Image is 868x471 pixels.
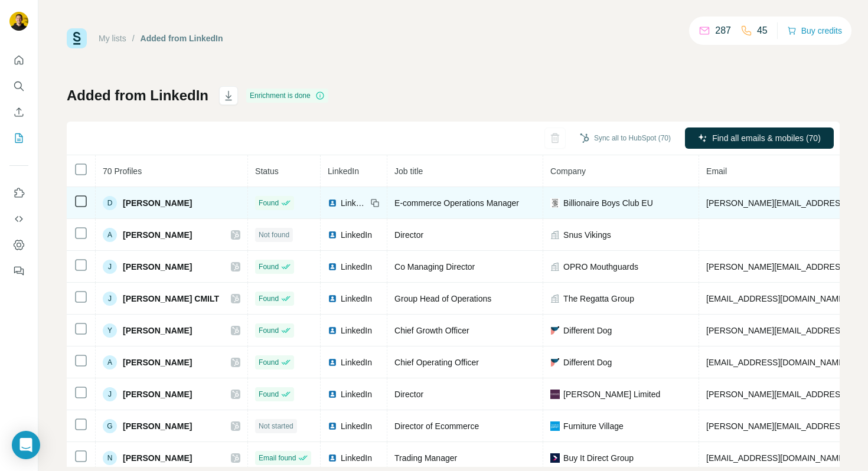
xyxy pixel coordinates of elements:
[341,325,372,336] span: LinkedIn
[259,293,279,304] span: Found
[103,419,117,433] div: G
[712,132,821,144] span: Find all emails & mobiles (70)
[341,356,372,368] span: LinkedIn
[550,421,560,431] img: company-logo
[67,86,208,105] h1: Added from LinkedIn
[141,32,223,44] div: Added from LinkedIn
[9,50,28,71] button: Quick start
[328,294,337,303] img: LinkedIn logo
[328,166,359,176] span: LinkedIn
[550,453,560,463] img: company-logo
[563,293,634,305] span: The Regatta Group
[328,421,337,431] img: LinkedIn logo
[103,323,117,338] div: Y
[563,325,612,336] span: Different Dog
[394,421,479,431] span: Director of Ecommerce
[341,197,367,209] span: LinkedIn
[328,198,337,208] img: LinkedIn logo
[394,294,491,303] span: Group Head of Operations
[132,32,135,44] li: /
[9,260,28,282] button: Feedback
[259,198,279,208] span: Found
[563,229,611,241] span: Snus Vikings
[259,261,279,272] span: Found
[685,127,834,149] button: Find all emails & mobiles (70)
[563,197,653,209] span: Billionaire Boys Club EU
[123,261,192,273] span: [PERSON_NAME]
[757,24,768,38] p: 45
[9,208,28,230] button: Use Surfe API
[550,358,560,367] img: company-logo
[123,293,219,305] span: [PERSON_NAME] CMILT
[99,34,126,43] a: My lists
[259,421,293,431] span: Not started
[394,198,519,208] span: E-commerce Operations Manager
[123,452,192,464] span: [PERSON_NAME]
[259,230,289,240] span: Not found
[103,355,117,369] div: A
[341,293,372,305] span: LinkedIn
[341,420,372,432] span: LinkedIn
[394,390,423,399] span: Director
[394,358,479,367] span: Chief Operating Officer
[563,452,634,464] span: Buy It Direct Group
[103,292,117,306] div: J
[328,390,337,399] img: LinkedIn logo
[259,357,279,368] span: Found
[123,229,192,241] span: [PERSON_NAME]
[103,451,117,465] div: N
[328,358,337,367] img: LinkedIn logo
[328,326,337,335] img: LinkedIn logo
[9,127,28,149] button: My lists
[103,387,117,401] div: J
[394,166,423,176] span: Job title
[563,388,660,400] span: [PERSON_NAME] Limited
[123,325,192,336] span: [PERSON_NAME]
[341,452,372,464] span: LinkedIn
[9,234,28,256] button: Dashboard
[706,453,846,463] span: [EMAIL_ADDRESS][DOMAIN_NAME]
[123,420,192,432] span: [PERSON_NAME]
[706,294,846,303] span: [EMAIL_ADDRESS][DOMAIN_NAME]
[123,197,192,209] span: [PERSON_NAME]
[123,356,192,368] span: [PERSON_NAME]
[246,89,328,103] div: Enrichment is done
[9,102,28,123] button: Enrich CSV
[394,262,475,272] span: Co Managing Director
[103,260,117,274] div: J
[563,356,612,368] span: Different Dog
[550,198,560,208] img: company-logo
[341,261,372,273] span: LinkedIn
[394,326,469,335] span: Chief Growth Officer
[706,166,727,176] span: Email
[255,166,279,176] span: Status
[550,326,560,335] img: company-logo
[9,12,28,31] img: Avatar
[103,196,117,210] div: D
[341,388,372,400] span: LinkedIn
[572,129,679,147] button: Sync all to HubSpot (70)
[563,261,638,273] span: OPRO Mouthguards
[9,76,28,97] button: Search
[394,453,457,463] span: Trading Manager
[328,230,337,240] img: LinkedIn logo
[103,166,142,176] span: 70 Profiles
[550,166,586,176] span: Company
[706,358,846,367] span: [EMAIL_ADDRESS][DOMAIN_NAME]
[12,431,40,459] div: Open Intercom Messenger
[328,453,337,463] img: LinkedIn logo
[328,262,337,272] img: LinkedIn logo
[787,22,842,39] button: Buy credits
[341,229,372,241] span: LinkedIn
[259,453,296,463] span: Email found
[259,389,279,400] span: Found
[259,325,279,336] span: Found
[550,390,560,399] img: company-logo
[123,388,192,400] span: [PERSON_NAME]
[9,182,28,204] button: Use Surfe on LinkedIn
[563,420,624,432] span: Furniture Village
[394,230,423,240] span: Director
[67,28,87,48] img: Surfe Logo
[103,228,117,242] div: A
[715,24,731,38] p: 287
